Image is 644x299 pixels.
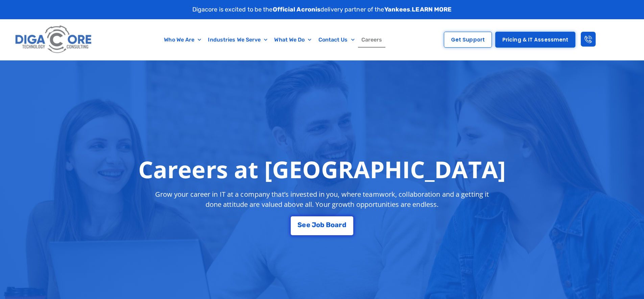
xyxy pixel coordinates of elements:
a: Contact Us [315,32,358,48]
span: Get Support [451,37,485,42]
span: J [312,221,316,228]
span: Pricing & IT Assessment [502,37,568,42]
img: Digacore logo 1 [13,23,94,57]
span: o [316,221,320,228]
nav: Menu [127,32,420,48]
span: b [320,221,325,228]
span: r [339,221,342,228]
a: See Job Board [291,216,353,235]
a: Who We Are [161,32,205,48]
span: S [297,221,302,228]
strong: Yankees [384,6,410,13]
span: e [306,221,310,228]
a: What We Do [271,32,315,48]
span: d [342,221,347,228]
span: a [335,221,339,228]
p: Grow your career in IT at a company that’s invested in you, where teamwork, collaboration and a g... [149,189,495,210]
p: Digacore is excited to be the delivery partner of the . [192,5,452,14]
a: Pricing & IT Assessment [495,32,575,48]
strong: Official Acronis [273,6,321,13]
a: LEARN MORE [412,6,452,13]
a: Get Support [444,32,492,48]
span: B [326,221,331,228]
h1: Careers at [GEOGRAPHIC_DATA] [138,156,506,183]
span: e [302,221,306,228]
a: Careers [358,32,386,48]
span: o [331,221,335,228]
a: Industries We Serve [205,32,271,48]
